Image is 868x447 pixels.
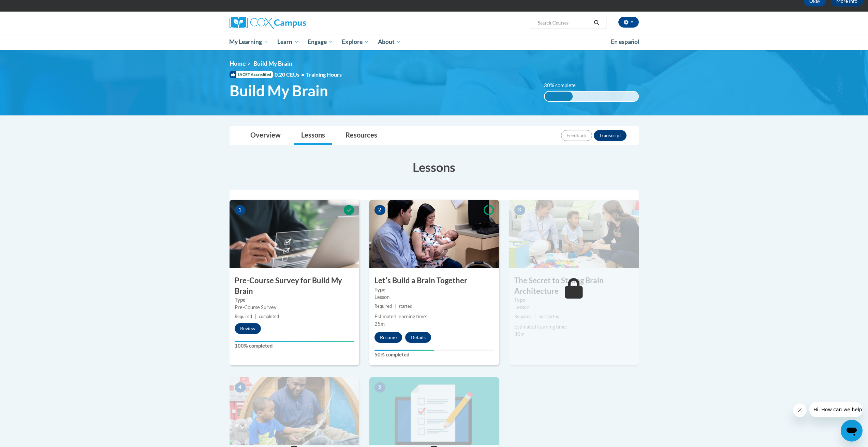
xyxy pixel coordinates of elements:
[308,38,333,46] span: Engage
[301,71,304,78] span: •
[342,38,369,46] span: Explore
[591,19,602,27] button: Search
[235,304,354,311] div: Pre-Course Survey
[594,130,627,141] button: Transcript
[611,38,639,45] span: En español
[793,403,807,417] iframe: Close message
[235,205,246,215] span: 1
[294,127,332,145] a: Lessons
[514,331,525,337] span: 30m
[259,314,279,319] span: completed
[378,38,401,46] span: About
[235,323,261,334] button: Review
[514,296,634,304] label: Type
[273,34,303,50] a: Learn
[514,205,525,215] span: 3
[369,200,499,268] img: Course Image
[509,275,639,297] h3: The Secret to Strong Brain Architecture
[405,332,431,343] button: Details
[374,332,402,343] button: Resume
[514,323,634,331] div: Estimated learning time:
[253,60,292,67] span: Build My Brain
[374,205,385,215] span: 2
[534,314,536,319] span: |
[230,82,328,100] span: Build My Brain
[230,60,246,67] a: Home
[235,382,246,393] span: 4
[374,321,385,327] span: 25m
[230,159,639,176] h3: Lessons
[545,92,573,101] div: 30% complete
[618,17,639,28] button: Account Settings
[606,35,644,49] a: En español
[544,82,583,89] label: 30% complete
[537,19,591,27] input: Search Courses
[374,313,494,320] div: Estimated learning time:
[275,71,306,78] span: 0.20 CEUs
[539,314,559,319] span: not started
[4,5,55,10] span: Hi. How can we help?
[373,34,406,50] a: About
[255,314,256,319] span: |
[230,17,306,29] img: Cox Campus
[230,200,359,268] img: Course Image
[369,377,499,445] img: Course Image
[235,341,354,342] div: Your progress
[230,17,359,29] a: Cox Campus
[219,34,649,50] div: Main menu
[230,71,273,78] span: IACET Accredited
[374,350,434,351] div: Your progress
[235,296,354,304] label: Type
[809,402,863,417] iframe: Message from company
[514,314,532,319] span: Required
[235,342,354,350] label: 100% completed
[509,200,639,268] img: Course Image
[374,293,494,301] div: Lesson
[399,304,412,309] span: started
[230,377,359,445] img: Course Image
[337,34,373,50] a: Explore
[306,71,342,78] span: Training Hours
[395,304,396,309] span: |
[374,304,392,309] span: Required
[339,127,384,145] a: Resources
[230,275,359,297] h3: Pre-Course Survey for Build My Brain
[561,130,592,141] button: Feedback
[374,382,385,393] span: 5
[374,286,494,293] label: Type
[229,38,268,46] span: My Learning
[369,275,499,286] h3: Letʹs Build a Brain Together
[514,304,634,311] div: Lesson
[235,314,252,319] span: Required
[277,38,299,46] span: Learn
[225,34,273,50] a: My Learning
[303,34,338,50] a: Engage
[374,351,494,358] label: 50% completed
[244,127,288,145] a: Overview
[841,420,863,442] iframe: Button to launch messaging window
